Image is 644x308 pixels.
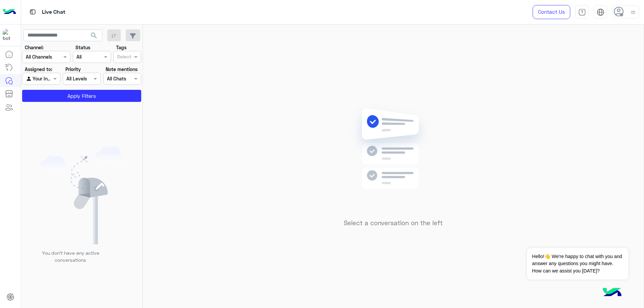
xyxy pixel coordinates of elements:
img: hulul-logo.png [600,281,624,305]
button: Apply Filters [22,90,141,102]
img: profile [629,8,637,16]
p: Live Chat [42,8,65,17]
div: Select [116,53,131,62]
img: tab [597,8,604,16]
h5: Select a conversation on the left [344,219,443,227]
label: Assigned to: [25,66,52,73]
a: tab [575,5,589,19]
span: search [90,32,98,40]
img: no messages [345,103,442,214]
img: tab [578,8,586,16]
span: Hello!👋 We're happy to chat with you and answer any questions you might have. How can we assist y... [527,248,628,280]
button: search [86,29,102,44]
img: 713415422032625 [3,29,15,41]
label: Note mentions [106,66,138,73]
label: Channel: [25,44,44,51]
label: Tags [116,44,126,51]
p: You don’t have any active conversations [37,249,104,264]
img: empty users [40,146,124,244]
a: Contact Us [533,5,570,19]
img: tab [29,8,37,16]
label: Status [75,44,90,51]
img: Logo [3,5,16,19]
label: Priority [65,66,81,73]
